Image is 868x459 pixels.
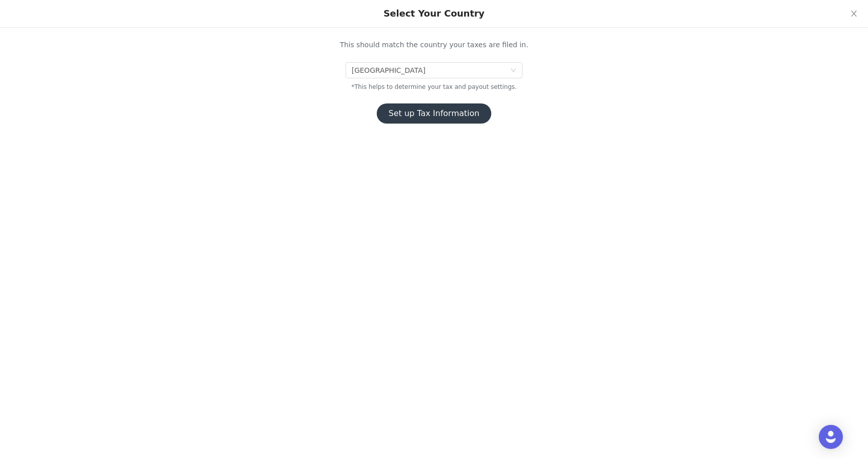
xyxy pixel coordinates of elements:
[819,425,843,449] div: Open Intercom Messenger
[377,103,492,124] button: Set up Tax Information
[850,10,858,18] i: icon: close
[510,67,516,74] i: icon: down
[352,63,425,78] div: Canada
[271,82,597,91] p: *This helps to determine your tax and payout settings.
[271,40,597,50] p: This should match the country your taxes are filed in.
[383,8,484,19] div: Select Your Country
